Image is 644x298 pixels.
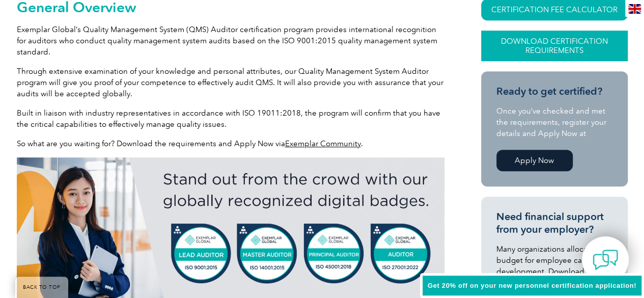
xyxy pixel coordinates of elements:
[17,138,444,149] p: So what are you waiting for? Download the requirements and Apply Now via .
[17,107,444,130] p: Built in liaison with industry representatives in accordance with ISO 19011:2018, the program wil...
[496,210,612,236] h3: Need financial support from your employer?
[496,85,612,98] h3: Ready to get certified?
[593,247,618,273] img: contact-chat.png
[496,105,612,139] p: Once you’ve checked and met the requirements, register your details and Apply Now at
[628,4,641,14] img: en
[428,282,636,289] span: Get 20% off on your new personnel certification application!
[285,139,361,148] a: Exemplar Community
[481,31,628,61] a: Download Certification Requirements
[17,24,444,58] p: Exemplar Global’s Quality Management System (QMS) Auditor certification program provides internat...
[17,66,444,99] p: Through extensive examination of your knowledge and personal attributes, our Quality Management S...
[15,277,68,298] a: BACK TO TOP
[496,150,573,171] a: Apply Now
